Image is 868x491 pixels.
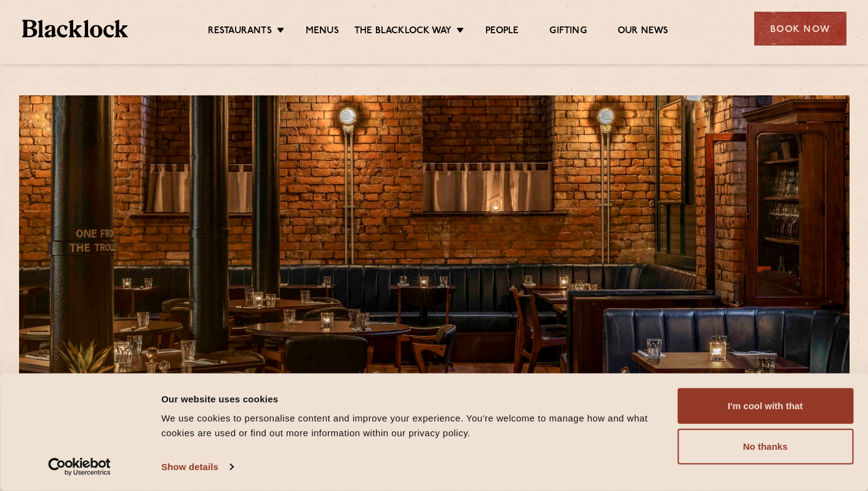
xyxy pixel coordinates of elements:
a: Gifting [549,25,586,39]
a: Show details [161,458,233,476]
img: BL_Textured_Logo-footer-cropped.svg [22,20,129,38]
a: People [485,25,519,39]
button: I'm cool with that [677,388,853,424]
div: Book Now [754,12,846,46]
a: Usercentrics Cookiebot - opens in a new window [26,458,133,476]
a: Restaurants [208,25,272,39]
div: We use cookies to personalise content and improve your experience. You're welcome to manage how a... [161,411,663,441]
a: Our News [618,25,669,39]
a: Menus [306,25,339,39]
a: The Blacklock Way [354,25,452,39]
div: Our website uses cookies [161,391,663,406]
button: No thanks [677,429,853,465]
